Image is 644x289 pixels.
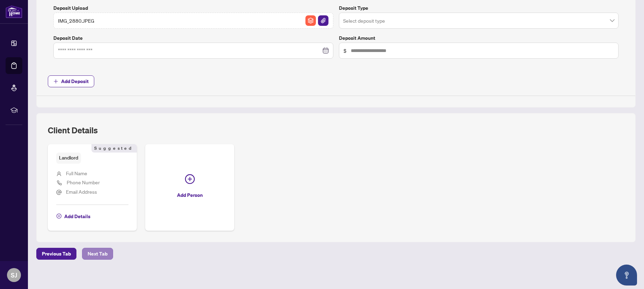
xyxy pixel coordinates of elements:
[318,15,328,26] img: File Attachement
[56,210,91,222] button: Add Details
[88,248,108,259] span: Next Tab
[91,144,137,153] span: Suggested
[58,17,94,24] span: IMG_2880.JPEG
[305,15,316,26] img: File Archive
[616,265,637,286] button: Open asap
[305,15,316,26] button: File Archive
[53,4,333,12] label: Deposit Upload
[36,248,76,260] button: Previous Tab
[343,47,347,54] span: $
[66,170,87,176] span: Full Name
[339,34,619,42] label: Deposit Amount
[318,15,329,26] button: File Attachement
[67,179,100,185] span: Phone Number
[42,248,71,259] span: Previous Tab
[145,144,234,230] button: Add Person
[48,75,94,87] button: Add Deposit
[53,34,333,42] label: Deposit Date
[48,125,98,136] h2: Client Details
[185,174,195,184] span: plus-circle
[82,248,113,260] button: Next Tab
[57,214,61,218] span: plus-circle
[61,76,89,87] span: Add Deposit
[339,4,619,12] label: Deposit Type
[177,190,203,201] span: Add Person
[53,13,333,29] span: IMG_2880.JPEGFile ArchiveFile Attachement
[66,188,97,195] span: Email Address
[64,211,90,222] span: Add Details
[56,153,81,163] span: Landlord
[11,270,17,280] span: SJ
[53,79,58,84] span: plus
[6,5,22,18] img: logo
